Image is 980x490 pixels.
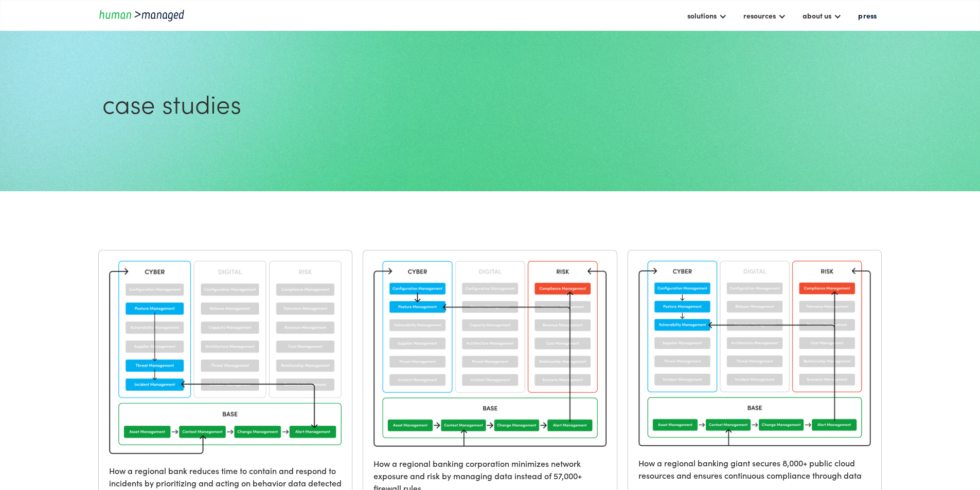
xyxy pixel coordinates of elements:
[743,9,776,22] div: resources
[628,457,882,481] h6: How a regional banking giant secures 8,000+ public cloud resources and ensures continuous complia...
[797,7,847,24] div: about us
[98,8,191,22] a: home
[687,9,717,22] div: solutions
[738,7,791,24] div: resources
[853,7,882,24] a: press
[682,7,732,24] div: solutions
[803,9,831,22] div: about us
[102,89,241,117] h1: case studies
